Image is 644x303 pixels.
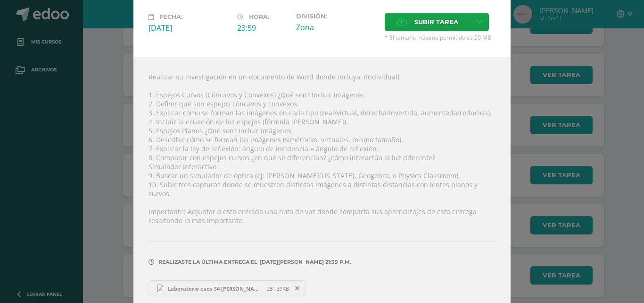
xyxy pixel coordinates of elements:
[163,285,267,292] span: Laboratorio esos S4 [PERSON_NAME].pdf
[149,23,230,33] div: [DATE]
[289,283,305,294] span: Remover entrega
[249,13,269,20] span: Hora:
[296,22,377,33] div: Zona
[414,13,458,31] span: Subir tarea
[296,13,377,20] label: División:
[149,280,306,296] a: Laboratorio esos S4 [PERSON_NAME].pdf 251.39KB
[159,13,182,20] span: Fecha:
[257,262,351,262] span: [DATE][PERSON_NAME] 21:39 p.m.
[237,23,289,33] div: 23:59
[267,285,289,292] span: 251.39KB
[385,34,495,42] span: * El tamaño máximo permitido es 50 MB
[158,259,257,265] span: Realizaste la última entrega el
